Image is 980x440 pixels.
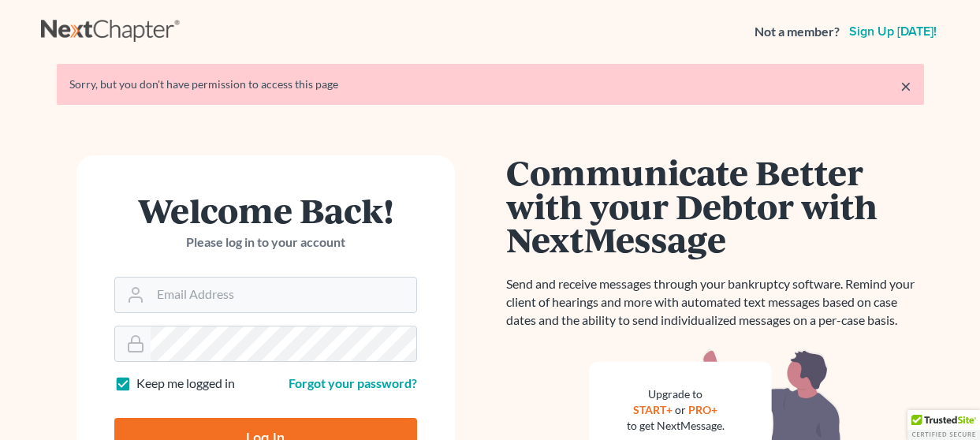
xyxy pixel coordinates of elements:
span: or [675,403,686,416]
a: Forgot your password? [289,375,417,390]
a: × [900,76,911,95]
h1: Communicate Better with your Debtor with NextMessage [506,155,924,256]
div: Sorry, but you don't have permission to access this page [69,76,911,92]
div: Upgrade to [627,386,725,402]
label: Keep me logged in [136,375,235,393]
input: Email Address [151,278,416,312]
a: START+ [633,403,673,416]
div: TrustedSite Certified [907,410,980,440]
p: Send and receive messages through your bankruptcy software. Remind your client of hearings and mo... [506,275,924,330]
div: to get NextMessage. [627,418,725,434]
a: Sign up [DATE]! [846,25,940,38]
strong: Not a member? [755,23,840,41]
a: PRO+ [688,403,717,416]
h1: Welcome Back! [114,193,417,227]
p: Please log in to your account [114,233,417,252]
